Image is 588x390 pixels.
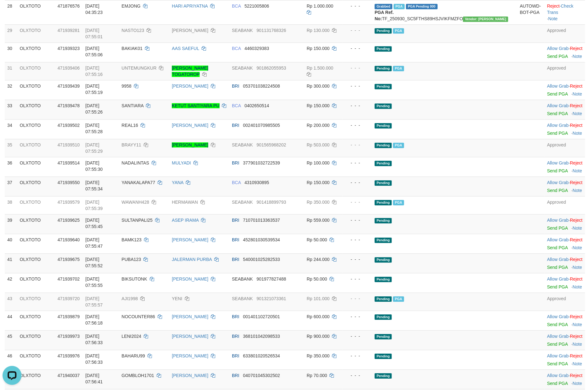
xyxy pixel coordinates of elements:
[570,46,583,51] a: Reject
[547,314,570,319] span: ·
[547,257,569,262] a: Allow Grab
[345,83,370,89] div: - - -
[393,143,404,148] span: Marked by aubdony
[570,218,583,223] a: Reject
[307,218,329,223] span: Rp 559.000
[17,100,55,119] td: OLXTOTO
[58,218,80,223] span: 471939625
[232,334,239,339] span: BRI
[58,142,80,147] span: 471939510
[545,100,585,119] td: ·
[545,157,585,176] td: ·
[307,84,329,89] span: Rp 300.000
[547,46,569,51] a: Allow Grab
[5,139,17,157] td: 35
[17,311,55,330] td: OLXTOTO
[172,373,208,378] a: [PERSON_NAME]
[307,160,329,165] span: Rp 100.000
[122,160,149,165] span: NADALINTAS
[573,111,582,116] a: Note
[58,314,80,319] span: 471939879
[85,296,103,307] span: [DATE] 07:55:57
[5,100,17,119] td: 33
[17,350,55,369] td: OLXTOTO
[172,103,219,108] a: KETUT SANTIYARA PU
[243,218,280,223] span: Copy 710701013363537 to clipboard
[172,276,208,282] a: [PERSON_NAME]
[85,3,103,15] span: [DATE] 04:35:23
[307,28,329,33] span: Rp 130.000
[172,257,212,262] a: JALERMAN PURBA
[547,123,570,128] span: ·
[58,3,80,9] span: 471876576
[172,28,208,33] a: [PERSON_NAME]
[570,84,583,89] a: Reject
[232,3,241,9] span: BCA
[570,160,583,165] a: Reject
[5,273,17,293] td: 42
[243,84,280,89] span: Copy 053701038224508 to clipboard
[243,334,280,339] span: Copy 368101042098533 to clipboard
[375,66,392,71] span: Pending
[5,62,17,80] td: 31
[58,65,80,71] span: 471939406
[5,176,17,196] td: 37
[172,334,208,339] a: [PERSON_NAME]
[85,257,103,268] span: [DATE] 07:55:52
[570,353,583,358] a: Reject
[122,103,143,108] span: SANTIARA
[573,131,582,136] a: Note
[17,42,55,62] td: OLXTOTO
[307,257,329,262] span: Rp 244.000
[232,46,241,51] span: BCA
[307,3,333,9] span: Rp 1.000.000
[172,46,199,51] a: AAS SAEFUL
[85,103,103,115] span: [DATE] 07:55:26
[58,28,80,33] span: 471939281
[375,103,392,109] span: Pending
[570,180,583,185] a: Reject
[172,200,198,205] a: HERMAWAN
[570,334,583,339] a: Reject
[232,276,253,282] span: SEABANK
[345,142,370,148] div: - - -
[17,176,55,196] td: OLXTOTO
[345,295,370,302] div: - - -
[122,65,156,71] span: UNTEMUNGKUR
[545,42,585,62] td: ·
[5,42,17,62] td: 30
[393,66,404,71] span: Marked by aubdony
[375,218,392,223] span: Pending
[545,293,585,311] td: Approved
[547,180,569,185] a: Allow Grab
[245,103,269,108] span: Copy 0402650514 to clipboard
[547,276,569,282] a: Allow Grab
[232,65,253,71] span: SEABANK
[375,334,392,339] span: Pending
[122,84,131,89] span: 9958
[545,24,585,42] td: Approved
[406,4,438,9] span: PGA Pending
[85,46,103,57] span: [DATE] 07:55:06
[547,284,568,289] a: Send PGA
[573,54,582,59] a: Note
[85,180,103,191] span: [DATE] 07:55:34
[570,276,583,282] a: Reject
[307,276,327,282] span: Rp 50.000
[547,46,570,51] span: ·
[573,265,582,270] a: Note
[17,62,55,80] td: OLXTOTO
[232,28,253,33] span: SEABANK
[5,253,17,273] td: 41
[573,245,582,250] a: Note
[172,296,182,301] a: YENI
[345,160,370,166] div: - - -
[58,123,80,128] span: 471939502
[17,330,55,350] td: OLXTOTO
[257,296,286,301] span: Copy 901321073361 to clipboard
[375,84,392,89] span: Pending
[307,65,333,71] span: Rp 1.500.000
[5,234,17,253] td: 40
[375,238,392,243] span: Pending
[307,46,329,51] span: Rp 150.000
